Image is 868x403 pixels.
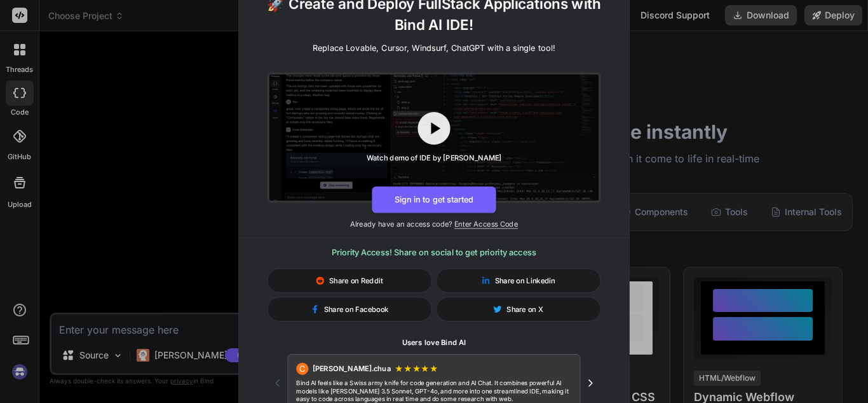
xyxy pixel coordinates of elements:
div: C [296,363,308,375]
p: Bind AI feels like a Swiss army knife for code generation and AI Chat. It combines powerful AI mo... [296,379,572,403]
div: Watch demo of IDE by [PERSON_NAME] [367,153,502,163]
span: ★ [421,363,430,375]
span: [PERSON_NAME].chua [313,364,391,374]
button: Sign in to get started [372,187,496,213]
span: Share on X [506,304,543,315]
p: Replace Lovable, Cursor, Windsurf, ChatGPT with a single tool! [313,42,555,54]
button: Previous testimonial [268,373,288,393]
button: Next testimonial [580,373,600,393]
span: ★ [395,363,403,375]
span: Share on Facebook [324,304,389,315]
span: Share on Reddit [329,276,383,286]
h3: Priority Access! Share on social to get priority access [268,246,601,258]
span: Enter Access Code [454,220,518,229]
p: Already have an access code? [239,219,629,229]
span: ★ [430,363,438,375]
h1: Users love Bind AI [268,338,601,348]
span: Share on Linkedin [495,276,555,286]
span: ★ [412,363,421,375]
span: ★ [403,363,412,375]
